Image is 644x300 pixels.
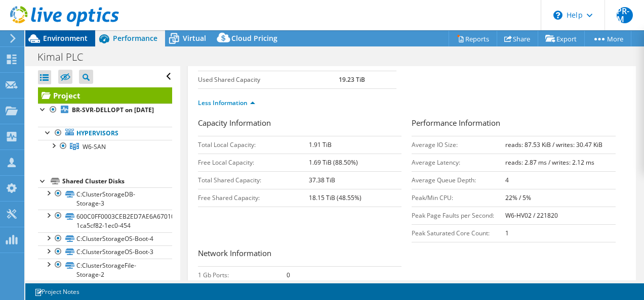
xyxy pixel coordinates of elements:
a: Hypervisors [38,127,172,140]
label: Used Shared Capacity [198,75,339,85]
b: 0 [287,271,290,279]
a: Less Information [198,98,255,107]
td: Average Latency: [412,154,505,171]
td: 1 Gb Ports: [198,266,287,284]
b: 19.23 TiB [339,75,365,84]
td: Peak Saturated Core Count: [412,224,505,242]
a: Project [38,87,172,104]
b: W6-HV02 / 221820 [505,211,558,220]
b: BR-SVR-DELLOPT on [DATE] [72,106,154,114]
h3: Capacity Information [198,117,402,131]
a: W6-SAN [38,140,172,153]
a: Project Notes [27,285,87,298]
span: W6-SAN [83,142,106,151]
td: Average IO Size: [412,136,505,154]
td: Peak Page Faults per Second: [412,207,505,224]
td: Peak/Min CPU: [412,189,505,207]
a: C:ClusterStorageFile-Storage-2 [38,259,172,281]
b: 1.69 TiB (88.50%) [309,158,358,167]
td: Average Queue Depth: [412,171,505,189]
a: Share [497,31,538,46]
a: More [584,31,631,46]
a: BR-SVR-DELLOPT on [DATE] [38,104,172,117]
b: 22% / 5% [505,193,531,202]
td: Total Local Capacity: [198,136,309,154]
a: Export [538,31,585,46]
b: reads: 2.87 ms / writes: 2.12 ms [505,158,594,167]
a: C:ClusterStorageOS-Boot-4 [38,232,172,245]
a: Reports [449,31,497,46]
b: 18.15 TiB (48.55%) [309,193,361,202]
a: C:ClusterStorageOS-Boot-3 [38,245,172,259]
span: PR-M [617,7,633,23]
a: C:ClusterStorageDB-Storage-3 [38,187,172,210]
h1: Kimal PLC [33,52,99,63]
b: 1 [505,229,509,237]
b: 1.91 TiB [309,140,332,149]
span: Environment [43,33,88,43]
a: 600C0FF0003CEB2ED7AE6A6701000000-1ca5cf82-1ec0-454 [38,210,172,232]
b: reads: 87.53 KiB / writes: 30.47 KiB [505,140,602,149]
b: 4 [505,176,509,184]
span: Cloud Pricing [231,33,277,43]
b: 37.38 TiB [309,176,335,184]
h3: Network Information [198,247,402,261]
td: Free Local Capacity: [198,154,309,171]
div: Shared Cluster Disks [62,175,172,187]
h3: Performance Information [412,117,616,131]
svg: \n [553,11,562,20]
td: Free Shared Capacity: [198,189,309,207]
td: Total Shared Capacity: [198,171,309,189]
span: Virtual [183,33,206,43]
span: Performance [113,33,157,43]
